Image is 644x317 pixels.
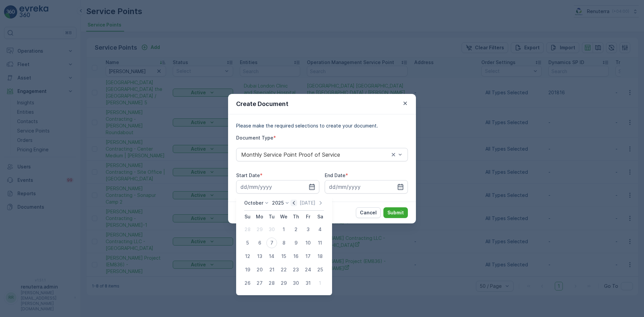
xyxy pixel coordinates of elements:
th: Sunday [241,211,254,223]
div: 30 [290,278,301,288]
div: 20 [254,264,265,275]
div: 3 [303,224,313,235]
div: 25 [315,264,325,275]
div: 4 [315,224,325,235]
button: Submit [383,207,408,218]
div: 15 [278,251,289,262]
p: Please make the required selections to create your document. [236,122,408,129]
div: 1 [278,224,289,235]
p: Create Document [236,99,288,109]
input: dd/mm/yyyy [236,180,319,194]
div: 11 [315,237,325,248]
div: 5 [242,237,253,248]
th: Saturday [314,211,326,223]
div: 7 [266,237,277,248]
div: 10 [303,237,313,248]
div: 2 [290,224,301,235]
div: 29 [278,278,289,288]
p: Cancel [360,209,377,216]
p: October [244,200,263,206]
th: Friday [302,211,314,223]
label: Start Date [236,172,260,178]
th: Wednesday [278,211,290,223]
div: 24 [303,264,313,275]
div: 18 [315,251,325,262]
p: 2025 [272,200,284,206]
div: 29 [254,224,265,235]
p: [DATE] [300,200,315,206]
div: 9 [290,237,301,248]
div: 28 [242,224,253,235]
div: 27 [254,278,265,288]
button: Cancel [356,207,381,218]
th: Monday [254,211,266,223]
div: 26 [242,278,253,288]
div: 17 [303,251,313,262]
div: 14 [266,251,277,262]
label: Document Type [236,135,273,141]
div: 12 [242,251,253,262]
div: 6 [254,237,265,248]
div: 21 [266,264,277,275]
div: 31 [303,278,313,288]
th: Tuesday [266,211,278,223]
div: 13 [254,251,265,262]
div: 28 [266,278,277,288]
div: 16 [290,251,301,262]
div: 1 [315,278,325,288]
input: dd/mm/yyyy [325,180,408,194]
th: Thursday [290,211,302,223]
label: End Date [325,172,345,178]
p: Submit [387,209,404,216]
div: 22 [278,264,289,275]
div: 8 [278,237,289,248]
div: 19 [242,264,253,275]
div: 30 [266,224,277,235]
div: 23 [290,264,301,275]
